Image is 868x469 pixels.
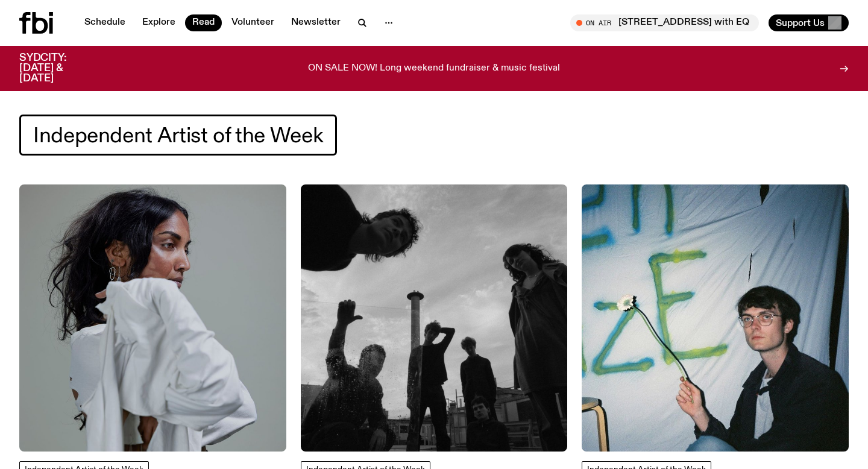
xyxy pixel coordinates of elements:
button: On Air[STREET_ADDRESS] with EQ [570,14,759,31]
p: ON SALE NOW! Long weekend fundraiser & music festival [308,63,560,74]
a: Schedule [77,14,133,31]
button: Support Us [769,14,849,31]
a: Newsletter [284,14,348,31]
span: Support Us [776,17,825,28]
a: Explore [135,14,183,31]
img: A black and white image of the six members of Shock Corridor, cast slightly in shadow [301,184,568,452]
h3: SYDCITY: [DATE] & [DATE] [19,53,96,84]
a: Read [185,14,222,31]
span: Independent Artist of the Week [33,124,323,147]
img: Other Joe sits to the right of frame, eyes acast, holding a flower with a long stem. He is sittin... [582,184,849,452]
a: Volunteer [224,14,281,31]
